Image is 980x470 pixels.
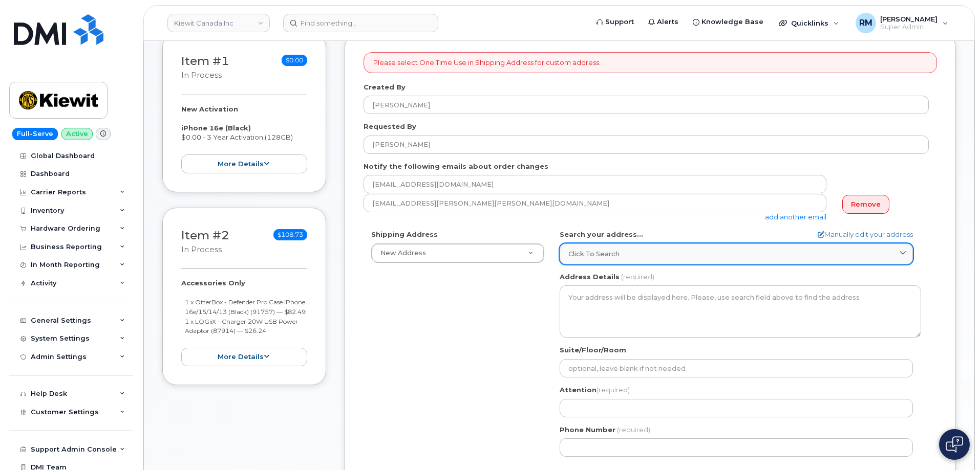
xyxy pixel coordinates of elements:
label: Shipping Address [371,230,438,239]
span: Click to search [568,249,620,259]
span: $0.00 [282,55,307,66]
a: Knowledge Base [686,12,771,32]
span: Quicklinks [791,19,828,27]
small: in process [181,245,222,254]
span: Alerts [657,17,678,27]
label: Notify the following emails about order changes [364,162,548,171]
img: Open chat [946,436,963,453]
span: New Address [380,249,426,257]
small: 1 x LOGiiX - Charger 20W USB Power Adaptor (87914) — $26.24 [185,318,298,335]
label: Phone Number [560,425,615,435]
a: add another email [765,213,826,221]
label: Search your address... [560,230,643,239]
label: Attention [560,385,630,395]
label: Address Details [560,272,620,282]
div: Rachel Miller [848,13,955,33]
input: Example: john@appleseed.com [364,194,826,212]
h3: Item #1 [181,55,229,81]
a: Kiewit Canada Inc [167,14,270,32]
span: Support [605,17,634,27]
p: Please select One Time Use in Shipping Address for custom address. [373,58,601,68]
span: (required) [617,426,650,434]
div: $0.00 - 3 Year Activation (128GB) [181,104,307,173]
a: New Address [372,244,544,262]
div: Quicklinks [772,13,846,33]
input: Find something... [283,14,438,32]
input: Example: John Smith [364,136,929,154]
small: 1 x OtterBox - Defender Pro Case iPhone 16e/15/14/13 (Black) (91757) — $82.49 [185,298,306,316]
a: Remove [842,195,889,214]
small: in process [181,71,222,80]
strong: iPhone 16e (Black) [181,124,251,132]
span: [PERSON_NAME] [880,15,938,23]
input: optional, leave blank if not needed [560,359,913,377]
label: Suite/Floor/Room [560,345,626,355]
span: (required) [621,273,654,281]
span: $108.73 [273,229,307,240]
span: (required) [596,386,630,394]
span: Super Admin [880,23,938,31]
strong: Accessories Only [181,279,245,287]
span: Knowledge Base [701,17,763,27]
button: more details [181,154,307,173]
button: more details [181,348,307,367]
a: Support [589,12,641,32]
strong: New Activation [181,105,238,113]
label: Requested By [364,122,416,131]
h3: Item #2 [181,229,229,255]
a: Manually edit your address [818,230,913,239]
label: Created By [364,82,406,92]
input: Example: john@appleseed.com [364,175,826,193]
a: Click to search [560,243,913,264]
a: Alerts [641,12,686,32]
span: RM [859,17,872,29]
